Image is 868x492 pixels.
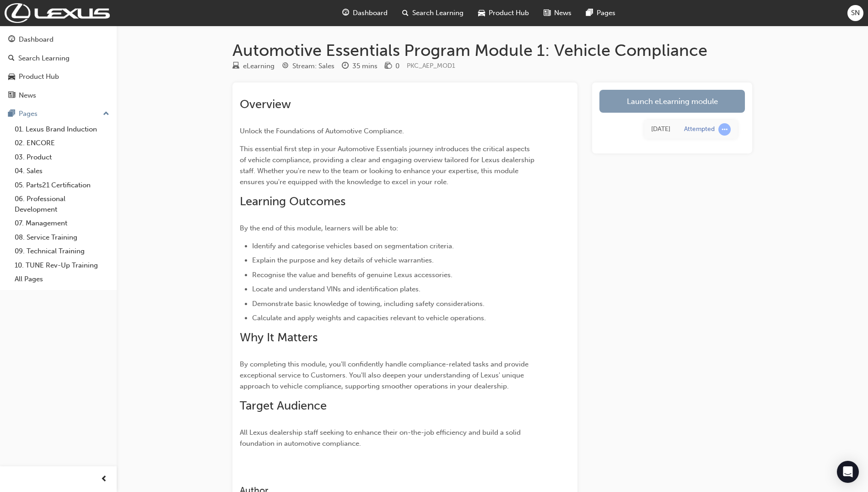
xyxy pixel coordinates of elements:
[19,109,38,119] div: Pages
[847,5,863,21] button: SN
[11,164,113,178] a: 04. Sales
[11,244,113,258] a: 09. Technical Training
[8,55,15,63] span: search-icon
[8,73,15,81] span: car-icon
[651,124,670,135] div: Fri Sep 19 2025 15:34:34 GMT+1000 (Australian Eastern Standard Time)
[385,62,392,71] span: money-icon
[352,61,377,71] div: 35 mins
[11,178,113,192] a: 05. Parts21 Certification
[11,150,113,164] a: 03. Product
[536,4,579,22] a: news-iconNews
[11,258,113,273] a: 10. TUNE Rev-Up Training
[240,399,327,413] span: Target Audience
[4,29,113,105] button: DashboardSearch LearningProduct HubNews
[232,60,275,72] div: Type
[579,4,623,22] a: pages-iconPages
[252,271,453,279] span: Recognise the value and benefits of genuine Lexus accessories.
[597,8,615,18] span: Pages
[240,360,530,390] span: By completing this module, you'll confidently handle compliance-related tasks and provide excepti...
[240,145,536,186] span: This essential first step in your Automotive Essentials journey introduces the critical aspects o...
[335,4,395,22] a: guage-iconDashboard
[4,105,113,122] button: Pages
[851,8,860,18] span: SN
[586,7,593,19] span: pages-icon
[395,4,471,22] a: search-iconSearch Learning
[252,256,434,264] span: Explain the purpose and key details of vehicle warranties.
[489,8,529,18] span: Product Hub
[11,230,113,245] a: 08. Service Training
[4,31,113,48] a: Dashboard
[342,7,349,19] span: guage-icon
[292,61,334,71] div: Stream: Sales
[478,7,485,19] span: car-icon
[240,330,318,344] span: Why It Matters
[342,60,377,72] div: Duration
[252,285,421,293] span: Locate and understand VINs and identification plates.
[19,90,36,101] div: News
[402,7,409,19] span: search-icon
[18,53,70,64] div: Search Learning
[5,3,110,23] img: Trak
[240,127,404,135] span: Unlock the Foundations of Automotive Compliance.
[11,216,113,230] a: 07. Management
[837,461,859,483] div: Open Intercom Messenger
[11,122,113,137] a: 01. Lexus Brand Induction
[395,61,399,71] div: 0
[240,428,523,448] span: All Lexus dealership staff seeking to enhance their on-the-job efficiency and build a solid found...
[353,8,388,18] span: Dashboard
[240,224,398,232] span: By the end of this module, learners will be able to:
[282,62,289,71] span: target-icon
[252,300,485,308] span: Demonstrate basic knowledge of towing, including safety considerations.
[252,314,486,322] span: Calculate and apply weights and capacities relevant to vehicle operations.
[385,60,399,72] div: Price
[282,60,334,72] div: Stream
[8,110,15,118] span: pages-icon
[412,8,464,18] span: Search Learning
[4,50,113,67] a: Search Learning
[19,34,54,45] div: Dashboard
[232,40,752,60] h1: Automotive Essentials Program Module 1: Vehicle Compliance
[240,194,345,208] span: Learning Outcomes
[240,97,291,111] span: Overview
[407,62,455,70] span: Learning resource code
[342,62,349,71] span: clock-icon
[11,192,113,216] a: 06. Professional Development
[471,4,536,22] a: car-iconProduct Hub
[11,272,113,286] a: All Pages
[684,125,715,134] div: Attempted
[252,242,454,250] span: Identify and categorise vehicles based on segmentation criteria.
[8,36,15,44] span: guage-icon
[243,61,275,71] div: eLearning
[103,108,109,120] span: up-icon
[599,90,745,113] a: Launch eLearning module
[554,8,571,18] span: News
[8,92,15,100] span: news-icon
[718,123,731,136] span: learningRecordVerb_ATTEMPT-icon
[11,136,113,150] a: 02. ENCORE
[232,62,239,71] span: learningResourceType_ELEARNING-icon
[101,474,108,485] span: prev-icon
[4,87,113,104] a: News
[544,7,550,19] span: news-icon
[4,68,113,85] a: Product Hub
[19,71,59,82] div: Product Hub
